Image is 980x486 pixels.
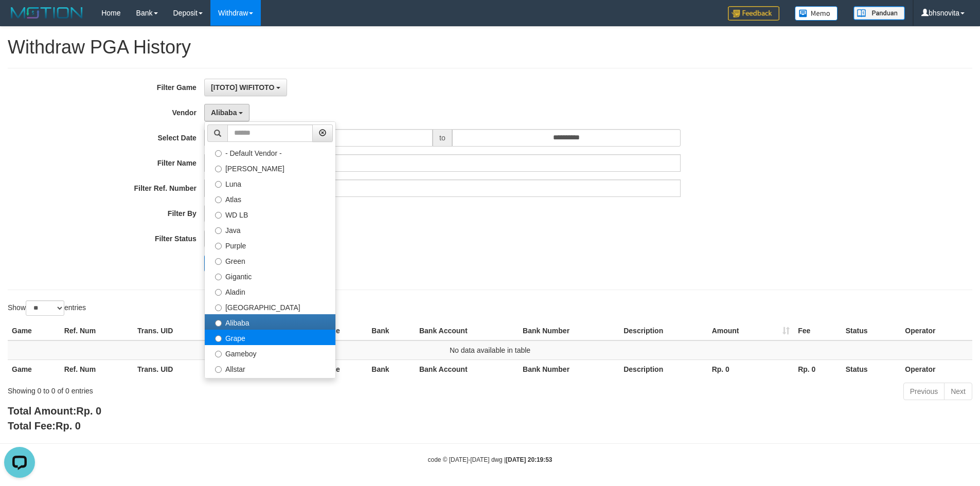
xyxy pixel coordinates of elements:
[205,376,335,391] label: Xtr
[901,321,972,340] th: Operator
[619,359,707,379] th: Description
[211,109,237,117] span: Alibaba
[205,206,335,222] label: WD LB
[428,456,553,463] small: code © [DATE]-[DATE] dwg |
[842,321,901,340] th: Status
[795,6,838,21] img: Button%20Memo.svg
[205,145,335,160] label: - Default Vendor -
[215,351,222,357] input: Gameboy
[205,283,335,299] label: Aladin
[205,361,335,376] label: Allstar
[205,345,335,361] label: Gameboy
[215,289,222,296] input: Aladin
[8,321,60,340] th: Game
[215,335,222,342] input: Grape
[316,359,368,379] th: Name
[60,321,133,340] th: Ref. Num
[794,321,842,340] th: Fee
[842,359,901,379] th: Status
[433,129,452,147] span: to
[215,227,222,234] input: Java
[215,304,222,311] input: [GEOGRAPHIC_DATA]
[619,321,707,340] th: Description
[205,191,335,206] label: Atlas
[901,359,972,379] th: Operator
[133,359,213,379] th: Trans. UID
[8,340,972,360] td: No data available in table
[215,274,222,280] input: Gigantic
[367,359,415,379] th: Bank
[8,359,60,379] th: Game
[205,175,335,191] label: Luna
[519,359,619,379] th: Bank Number
[215,366,222,373] input: Allstar
[205,299,335,314] label: [GEOGRAPHIC_DATA]
[8,37,972,58] h1: Withdraw PGA History
[204,79,287,96] button: [ITOTO] WIFITOTO
[133,321,213,340] th: Trans. UID
[8,300,86,316] label: Show entries
[415,359,519,379] th: Bank Account
[204,104,250,121] button: Alibaba
[205,314,335,330] label: Alibaba
[794,359,842,379] th: Rp. 0
[56,420,81,431] span: Rp. 0
[8,420,81,431] b: Total Fee:
[519,321,619,340] th: Bank Number
[211,83,274,92] span: [ITOTO] WIFITOTO
[316,321,368,340] th: Name
[215,258,222,265] input: Green
[8,5,86,21] img: MOTION_logo.png
[76,405,101,417] span: Rp. 0
[708,359,794,379] th: Rp. 0
[215,212,222,219] input: WD LB
[215,243,222,249] input: Purple
[853,6,905,20] img: panduan.png
[205,268,335,283] label: Gigantic
[367,321,415,340] th: Bank
[708,321,794,340] th: Amount: activate to sort column ascending
[205,222,335,237] label: Java
[215,150,222,157] input: - Default Vendor -
[215,181,222,188] input: Luna
[205,160,335,175] label: [PERSON_NAME]
[26,300,64,316] select: Showentries
[215,320,222,327] input: Alibaba
[506,456,552,463] strong: [DATE] 20:19:53
[215,166,222,172] input: [PERSON_NAME]
[728,6,779,21] img: Feedback.jpg
[205,253,335,268] label: Green
[903,383,945,400] a: Previous
[8,405,101,417] b: Total Amount:
[205,237,335,253] label: Purple
[215,196,222,203] input: Atlas
[8,382,401,396] div: Showing 0 to 0 of 0 entries
[205,330,335,345] label: Grape
[4,4,35,35] button: Open LiveChat chat widget
[944,383,972,400] a: Next
[415,321,519,340] th: Bank Account
[60,359,133,379] th: Ref. Num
